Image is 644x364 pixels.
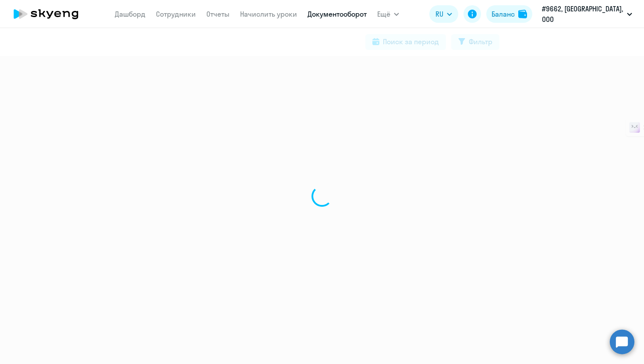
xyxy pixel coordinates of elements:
div: Баланс [492,9,515,19]
span: RU [435,9,443,19]
a: Документооборот [308,10,367,18]
button: Ещё [377,5,399,23]
span: Ещё [377,9,390,19]
a: Дашборд [115,10,145,18]
a: Сотрудники [156,10,196,18]
img: balance [518,10,527,18]
a: Отчеты [206,10,230,18]
button: #9662, [GEOGRAPHIC_DATA], ООО [538,4,637,25]
button: RU [429,5,458,23]
a: Начислить уроки [240,10,297,18]
p: #9662, [GEOGRAPHIC_DATA], ООО [542,4,623,25]
button: Балансbalance [486,5,532,23]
